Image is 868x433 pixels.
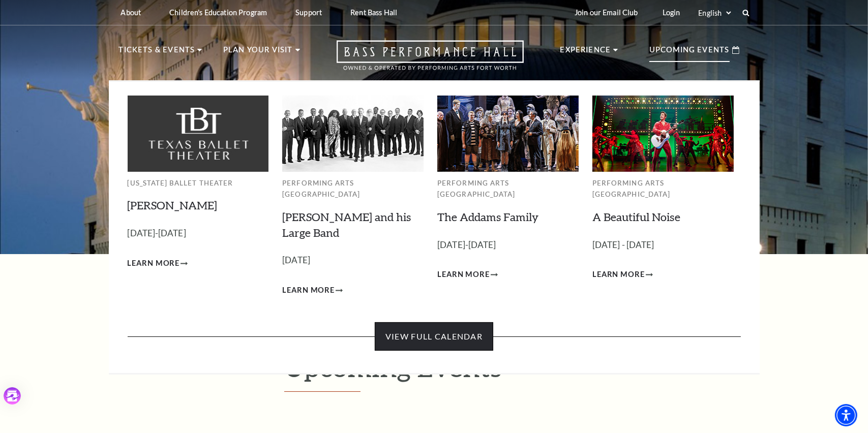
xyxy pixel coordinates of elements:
[282,96,424,171] img: Performing Arts Fort Worth
[295,8,322,17] p: Support
[128,96,269,171] img: Texas Ballet Theater
[300,40,560,80] a: Open this option
[282,177,424,200] p: Performing Arts [GEOGRAPHIC_DATA]
[592,96,734,171] img: Performing Arts Fort Worth
[128,257,180,270] span: Learn More
[128,257,188,270] a: Learn More Peter Pan
[697,8,733,18] select: Select:
[437,268,490,281] span: Learn More
[437,238,579,253] p: [DATE]-[DATE]
[223,44,293,62] p: Plan Your Visit
[437,177,579,200] p: Performing Arts [GEOGRAPHIC_DATA]
[169,8,267,17] p: Children's Education Program
[128,177,269,189] p: [US_STATE] Ballet Theater
[592,177,734,200] p: Performing Arts [GEOGRAPHIC_DATA]
[592,210,680,224] a: A Beautiful Noise
[560,44,611,62] p: Experience
[282,253,424,268] p: [DATE]
[121,8,141,17] p: About
[282,284,335,297] span: Learn More
[437,210,538,224] a: The Addams Family
[119,44,195,62] p: Tickets & Events
[592,268,653,281] a: Learn More A Beautiful Noise
[437,268,498,281] a: Learn More The Addams Family
[649,44,730,62] p: Upcoming Events
[592,238,734,253] p: [DATE] - [DATE]
[375,322,493,351] a: View Full Calendar
[437,96,579,171] img: Performing Arts Fort Worth
[128,198,218,212] a: [PERSON_NAME]
[128,226,269,241] p: [DATE]-[DATE]
[350,8,397,17] p: Rent Bass Hall
[282,284,343,297] a: Learn More Lyle Lovett and his Large Band
[835,404,857,426] div: Accessibility Menu
[592,268,645,281] span: Learn More
[282,210,411,239] a: [PERSON_NAME] and his Large Band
